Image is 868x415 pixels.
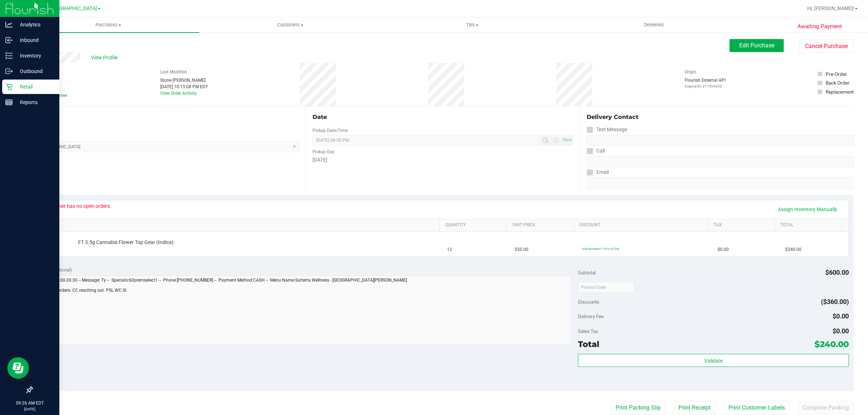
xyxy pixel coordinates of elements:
[445,222,504,228] a: Quantity
[200,22,381,28] span: Customers
[587,167,609,177] label: Email
[587,113,854,121] div: Delivery Contact
[3,406,56,412] p: [DATE]
[578,313,604,319] span: Delivery Fee
[587,156,854,167] input: Format: (999) 999-9999
[826,79,850,86] div: Back Order
[826,88,854,95] div: Replacement
[43,222,437,228] a: SKU
[587,135,854,146] input: Format: (999) 999-9999
[5,83,13,90] inline-svg: Retail
[578,339,599,349] span: Total
[312,113,573,121] div: Date
[160,69,187,75] label: Last Modified
[685,84,726,89] p: Original ID: 317594203
[312,156,573,164] div: [DATE]
[5,52,13,59] inline-svg: Inventory
[785,246,801,253] span: $240.00
[634,22,674,28] span: Deliveries
[160,77,208,84] div: Stone [PERSON_NAME]
[32,113,299,121] div: Location
[724,401,790,415] button: Print Customer Labels
[17,22,199,28] span: Purchases
[382,22,563,28] span: Tills
[739,42,774,49] span: Edit Purchase
[160,91,197,96] a: View Order Activity
[578,295,599,308] span: Discounts
[582,247,619,251] span: 60premselect1: 60% off line
[381,17,563,33] a: Tills
[718,246,729,253] span: $0.00
[5,99,13,106] inline-svg: Reports
[17,17,199,33] a: Purchases
[674,401,715,415] button: Print Receipt
[579,222,705,228] a: Discount
[814,339,849,349] span: $240.00
[833,312,849,320] span: $0.00
[807,5,854,11] span: Hi, [PERSON_NAME]!
[833,327,849,335] span: $0.00
[704,358,723,364] span: Validate
[714,222,772,228] a: Tax
[587,124,627,135] label: Text Message
[5,37,13,44] inline-svg: Inbound
[563,17,745,33] a: Deliveries
[729,39,784,52] button: Edit Purchase
[3,400,56,406] p: 09:26 AM EDT
[5,21,13,28] inline-svg: Analytics
[13,67,56,76] p: Outbound
[685,77,726,89] div: Flourish External API
[78,239,174,246] span: FT 3.5g Cannabis Flower Top Gear (Indica)
[447,246,452,253] span: 12
[611,401,665,415] button: Print Packing Slip
[160,84,208,90] div: [DATE] 10:15:08 PM EDT
[13,20,56,29] p: Analytics
[826,70,847,78] div: Pre-Order
[578,270,596,275] span: Subtotal
[47,5,97,12] span: [GEOGRAPHIC_DATA]
[13,82,56,91] p: Retail
[798,401,854,415] button: Complete Packing
[44,203,111,209] div: Customer has no open orders.
[512,222,571,228] a: Unit Price
[799,39,854,53] button: Cancel Purchase
[7,357,29,379] iframe: Resource center
[780,222,839,228] a: Total
[578,282,634,293] input: Promo Code
[199,17,381,33] a: Customers
[797,22,842,31] span: Awaiting Payment
[13,36,56,44] p: Inbound
[312,127,348,134] label: Pickup Date/Time
[312,149,335,155] label: Pickup Day
[5,68,13,75] inline-svg: Outbound
[587,146,605,156] label: Call
[578,328,598,334] span: Sales Tax
[13,51,56,60] p: Inventory
[91,54,120,61] span: View Profile
[13,98,56,107] p: Reports
[685,69,696,75] label: Origin
[825,269,849,276] span: $600.00
[773,203,842,215] a: Assign Inventory Manually
[578,354,848,367] button: Validate
[515,246,528,253] span: $50.00
[821,298,849,305] span: ($360.00)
